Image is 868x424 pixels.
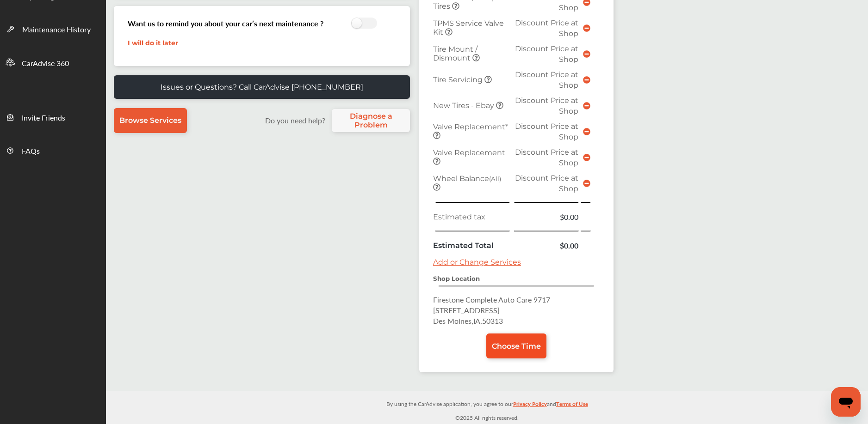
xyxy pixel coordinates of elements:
[433,19,504,36] span: TPMS Service Valve Kit
[433,275,480,282] strong: Shop Location
[106,391,868,424] div: © 2025 All rights reserved.
[336,112,405,129] span: Diagnose a Problem
[433,315,503,326] span: Des Moines , IA , 50313
[433,258,521,267] a: Add or Change Services
[512,238,581,253] td: $0.00
[512,209,581,224] td: $0.00
[433,174,501,183] span: Wheel Balance
[513,399,547,413] a: Privacy Policy
[433,305,500,315] span: [STREET_ADDRESS]
[433,148,505,157] span: Valve Replacement
[128,18,323,29] h3: Want us to remind you about your car’s next maintenance ?
[433,101,496,110] span: New Tires - Ebay
[515,44,578,64] span: Discount Price at Shop
[128,39,178,47] a: I will do it later
[486,333,546,358] a: Choose Time
[515,96,578,115] span: Discount Price at Shop
[433,122,508,131] span: Valve Replacement*
[0,12,105,45] a: Maintenance History
[260,115,329,126] label: Do you need help?
[515,18,578,38] span: Discount Price at Shop
[556,399,588,413] a: Terms of Use
[22,112,65,124] span: Invite Friends
[433,294,550,305] span: Firestone Complete Auto Care 9717
[433,45,477,62] span: Tire Mount / Dismount
[114,75,410,99] a: Issues or Questions? Call CarAdvise [PHONE_NUMBER]
[831,387,861,417] iframe: Button to launch messaging window
[515,122,578,141] span: Discount Price at Shop
[161,83,363,91] p: Issues or Questions? Call CarAdvise [PHONE_NUMBER]
[22,58,69,70] span: CarAdvise 360
[22,24,91,36] span: Maintenance History
[489,175,501,182] small: (All)
[114,108,187,133] a: Browse Services
[515,174,578,193] span: Discount Price at Shop
[492,342,541,351] span: Choose Time
[431,209,512,224] td: Estimated tax
[515,70,578,90] span: Discount Price at Shop
[433,75,484,84] span: Tire Servicing
[106,399,868,408] p: By using the CarAdvise application, you agree to our and
[22,145,40,157] span: FAQs
[515,148,578,167] span: Discount Price at Shop
[119,116,181,125] span: Browse Services
[332,109,410,132] a: Diagnose a Problem
[431,238,512,253] td: Estimated Total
